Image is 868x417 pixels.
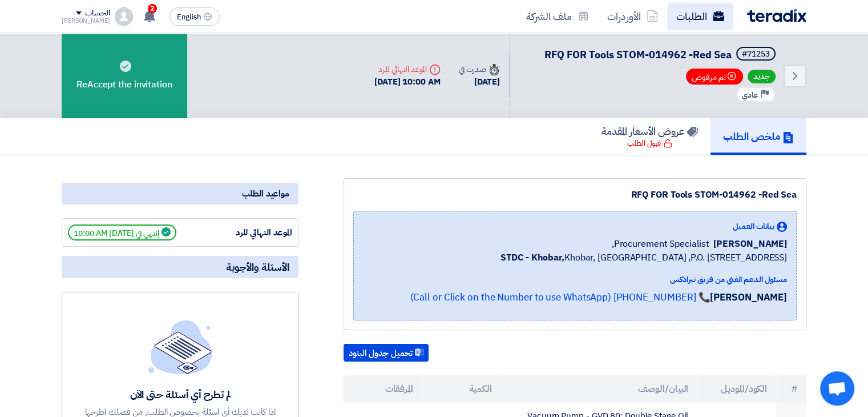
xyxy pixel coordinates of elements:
[589,118,710,155] a: عروض الأسعار المقدمة قبول الطلب
[667,3,733,30] a: الطلبات
[501,375,698,403] th: البيان/الوصف
[742,90,758,101] span: عادي
[115,7,133,26] img: profile_test.png
[601,125,698,138] h5: عروض الأسعار المقدمة
[612,237,709,251] span: Procurement Specialist,
[148,320,212,374] img: empty_state_list.svg
[697,375,776,403] th: الكود/الموديل
[820,371,854,406] div: Open chat
[148,4,157,13] span: 2
[410,290,710,304] a: 📞 [PHONE_NUMBER] (Call or Click on the Number to use WhatsApp)
[62,33,187,118] div: ReAccept the invitation
[62,183,298,205] div: مواعيد الطلب
[710,118,806,155] a: ملخص الطلب
[344,344,429,362] button: تحميل جدول البنود
[83,388,277,401] div: لم تطرح أي أسئلة حتى الآن
[410,274,787,286] div: مسئول الدعم الفني من فريق تيرادكس
[169,7,220,26] button: English
[686,69,743,85] span: تم مرفوض
[374,75,441,89] div: [DATE] 10:00 AM
[177,13,201,21] span: English
[207,226,292,239] div: الموعد النهائي للرد
[748,70,776,83] span: جديد
[723,130,794,143] h5: ملخص الطلب
[710,290,787,304] strong: [PERSON_NAME]
[344,375,422,403] th: المرفقات
[517,3,598,30] a: ملف الشركة
[459,75,500,89] div: [DATE]
[500,251,787,264] span: Khobar, [GEOGRAPHIC_DATA] ,P.O. [STREET_ADDRESS]
[68,224,176,240] span: إنتهي في [DATE] 10:00 AM
[544,47,778,63] h5: RFQ FOR Tools STOM-014962 -Red Sea
[85,9,110,18] div: الحساب
[776,375,806,403] th: #
[627,138,672,149] div: قبول الطلب
[713,237,787,251] span: [PERSON_NAME]
[353,188,797,202] div: RFQ FOR Tools STOM-014962 -Red Sea
[733,220,774,232] span: بيانات العميل
[459,63,500,75] div: صدرت في
[742,50,770,58] div: #71253
[500,251,564,264] b: STDC - Khobar,
[598,3,667,30] a: الأوردرات
[544,47,732,62] span: RFQ FOR Tools STOM-014962 -Red Sea
[226,260,289,274] span: الأسئلة والأجوبة
[374,63,441,75] div: الموعد النهائي للرد
[62,18,110,24] div: [PERSON_NAME]
[747,9,806,22] img: Teradix logo
[422,375,501,403] th: الكمية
